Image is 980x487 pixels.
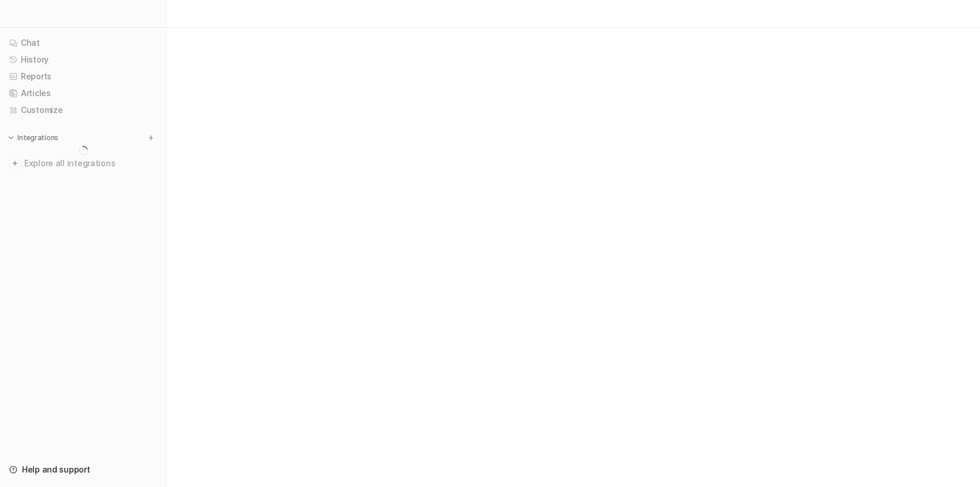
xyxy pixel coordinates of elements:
[17,133,58,142] p: Integrations
[5,132,62,144] button: Integrations
[24,154,157,173] span: Explore all integrations
[5,85,161,101] a: Articles
[5,462,161,478] a: Help and support
[5,102,161,118] a: Customize
[5,155,161,171] a: Explore all integrations
[7,134,15,142] img: expand menu
[5,35,161,51] a: Chat
[5,68,161,85] a: Reports
[5,52,161,68] a: History
[9,158,21,169] img: explore all integrations
[147,134,155,142] img: menu_add.svg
